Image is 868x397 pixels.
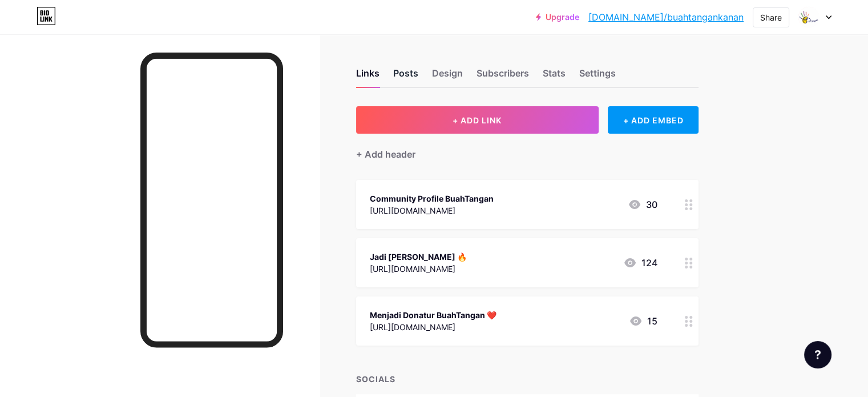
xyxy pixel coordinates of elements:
[629,314,657,328] div: 15
[579,66,616,87] div: Settings
[608,106,699,134] div: + ADD EMBED
[432,66,463,87] div: Design
[588,10,744,24] a: [DOMAIN_NAME]/buahtangankanan
[370,321,496,333] div: [URL][DOMAIN_NAME]
[370,193,494,204] div: Community Profile BuahTangan
[453,115,502,125] span: + ADD LINK
[628,198,657,211] div: 30
[370,309,496,321] div: Menjadi Donatur BuahTangan ❤️
[356,66,380,87] div: Links
[798,6,819,28] img: BuahTangan “BuahTangan.Present”
[543,66,566,87] div: Stats
[536,13,579,22] a: Upgrade
[370,204,494,216] div: [URL][DOMAIN_NAME]
[356,106,599,134] button: + ADD LINK
[356,147,415,161] div: + Add header
[370,251,467,263] div: Jadi [PERSON_NAME] 🔥
[477,66,529,87] div: Subscribers
[760,11,782,23] div: Share
[370,263,467,275] div: [URL][DOMAIN_NAME]
[623,256,657,270] div: 124
[393,66,418,87] div: Posts
[356,373,699,385] div: SOCIALS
